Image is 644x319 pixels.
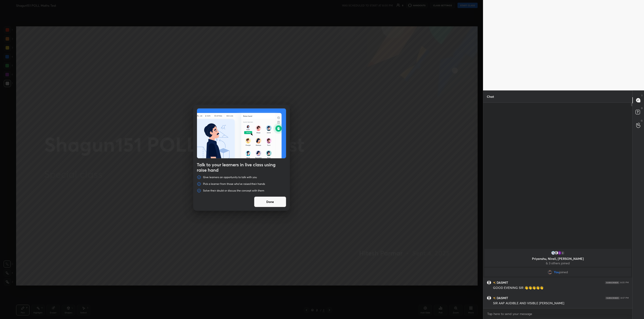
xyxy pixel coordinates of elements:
p: & 3 others joined [487,261,629,265]
img: default.png [487,280,491,285]
img: no-rating-badge.077c3623.svg [493,297,496,299]
p: Pick a learner from those who've raised their hands [203,182,265,186]
span: You [554,270,559,274]
h6: DASMIT [496,296,508,300]
div: 8:05 PM [620,281,629,284]
img: 4P8fHbbgJtejmAAAAAElFTkSuQmCC [605,297,620,299]
button: Done [254,196,286,207]
img: default.png [487,296,491,300]
p: D [641,106,643,110]
p: G [641,119,643,122]
img: 0eccb8b2796541618001f6f53f4aa6e6.jpg [551,251,555,255]
img: 0020fdcc045b4a44a6896f6ec361806c.png [548,270,552,274]
img: 86a9b8ac1432433a8fe55d869f27c7b3.70007087_3 [557,251,562,255]
p: Priyanshu, Nirali, [PERSON_NAME] [487,257,629,261]
div: 3 [560,251,565,255]
p: Solve their doubt or discuss the concept with them [203,189,264,192]
img: preRahAdop.42c3ea74.svg [197,108,286,158]
img: 4P8fHbbgJtejmAAAAAElFTkSuQmCC [605,281,619,284]
div: 8:07 PM [621,297,629,299]
img: default.png [554,251,559,255]
h4: Talk to your learners in live class using raise hand [197,162,286,173]
div: GOOD EVENING SIR 👋👋👋👋👋 [493,286,629,290]
img: no-rating-badge.077c3623.svg [493,281,496,284]
h6: DASMIT [496,280,508,285]
p: T [641,94,643,97]
div: grid [483,248,632,308]
p: Give learners an opportunity to talk with you [203,175,257,179]
div: SIR AAP AUDIBLE AND VISIBLE [PERSON_NAME] [493,301,629,306]
p: Chat [483,91,498,102]
span: joined [559,270,568,274]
